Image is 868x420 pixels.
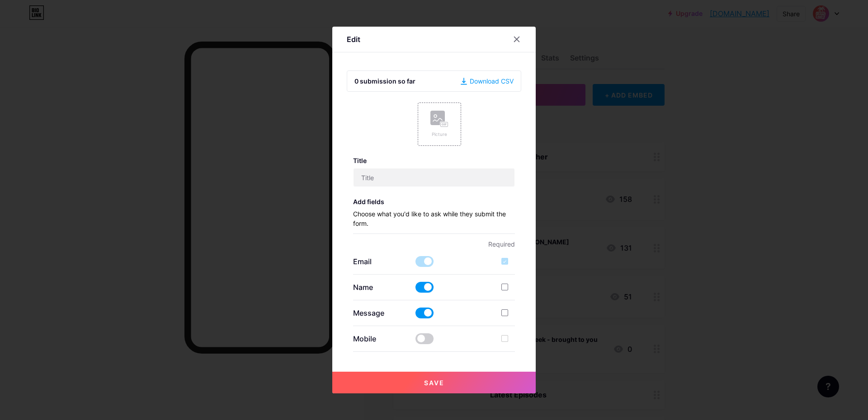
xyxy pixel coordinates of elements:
[353,308,407,318] p: Message
[353,209,515,233] p: Choose what you'd like to ask while they submit the form.
[353,282,407,293] p: Name
[353,239,515,249] p: Required
[430,131,448,138] div: Picture
[354,76,415,86] div: 0 submission so far
[424,379,444,387] span: Save
[354,168,515,187] input: Title
[353,157,515,164] h3: Title
[353,333,407,344] p: Mobile
[332,372,536,393] button: Save
[347,34,360,45] div: Edit
[353,198,515,205] h3: Add fields
[353,256,407,267] p: Email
